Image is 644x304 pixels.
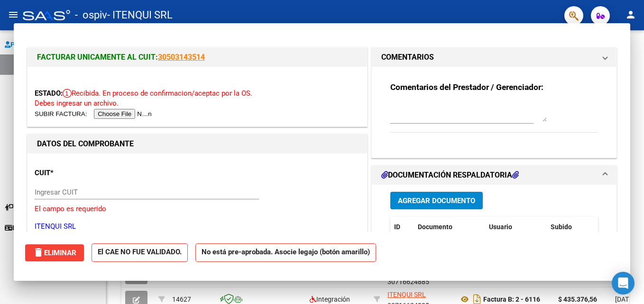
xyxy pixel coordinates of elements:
[92,243,188,262] strong: El CAE NO FUE VALIDADO.
[5,39,91,50] span: Prestadores / Proveedores
[37,139,134,148] strong: DATOS DEL COMPROBANTE
[35,221,360,232] p: ITENQUI SRL
[33,249,76,257] span: Eliminar
[398,197,475,205] span: Agregar Documento
[381,52,434,63] h1: COMENTARIOS
[35,98,360,109] p: Debes ingresar un archivo.
[158,53,205,62] a: 30503143514
[75,5,107,26] span: - ospiv
[310,295,350,303] span: Integración
[372,48,616,67] mat-expansion-panel-header: COMENTARIOS
[387,291,426,298] span: ITENQUI SRL
[8,9,19,20] mat-icon: menu
[33,247,44,258] mat-icon: delete
[390,192,483,209] button: Agregar Documento
[547,217,594,237] datatable-header-cell: Subido
[394,223,400,231] span: ID
[25,244,84,261] button: Eliminar
[418,223,452,231] span: Documento
[625,9,636,20] mat-icon: person
[483,295,540,303] strong: Factura B: 2 - 6116
[558,295,597,303] strong: $ 435.376,56
[35,168,132,179] p: CUIT
[37,53,158,62] span: FACTURAR UNICAMENTE AL CUIT:
[195,243,376,262] strong: No está pre-aprobada. Asocie legajo (botón amarillo)
[551,223,572,231] span: Subido
[381,170,519,181] h1: DOCUMENTACIÓN RESPALDATORIA
[414,217,485,237] datatable-header-cell: Documento
[390,82,543,92] strong: Comentarios del Prestador / Gerenciador:
[63,89,252,98] span: Recibida. En proceso de confirmacion/aceptac por la OS.
[35,204,360,215] p: El campo es requerido
[615,295,635,303] span: [DATE]
[5,223,67,233] span: Datos de contacto
[485,217,547,237] datatable-header-cell: Usuario
[489,223,512,231] span: Usuario
[172,295,191,303] span: 14627
[5,202,49,213] span: Instructivos
[372,166,616,185] mat-expansion-panel-header: DOCUMENTACIÓN RESPALDATORIA
[107,5,173,26] span: - ITENQUI SRL
[372,67,616,158] div: COMENTARIOS
[35,89,63,98] span: ESTADO:
[594,217,642,237] datatable-header-cell: Acción
[390,217,414,237] datatable-header-cell: ID
[612,272,635,295] div: Open Intercom Messenger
